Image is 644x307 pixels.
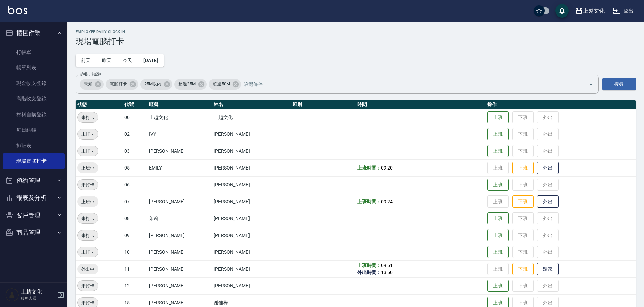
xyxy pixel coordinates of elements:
[78,131,98,138] span: 未打卡
[586,79,596,90] button: Open
[123,227,147,244] td: 09
[78,148,98,155] span: 未打卡
[537,162,559,174] button: 外出
[356,100,486,109] th: 時間
[212,277,291,294] td: [PERSON_NAME]
[76,37,636,46] h3: 現場電腦打卡
[610,5,636,17] button: 登出
[77,198,98,205] span: 上班中
[291,100,356,109] th: 班別
[21,288,55,295] h5: 上越文化
[212,126,291,143] td: [PERSON_NAME]
[512,162,534,174] button: 下班
[78,114,98,121] span: 未打卡
[147,159,212,176] td: EMILY
[123,143,147,159] td: 03
[140,79,173,90] div: 25M以內
[3,91,65,106] a: 高階收支登錄
[487,212,509,225] button: 上班
[76,30,636,34] h2: Employee Daily Clock In
[212,159,291,176] td: [PERSON_NAME]
[138,54,164,67] button: [DATE]
[174,81,200,87] span: 超過25M
[117,54,138,67] button: 今天
[381,199,393,204] span: 09:24
[212,227,291,244] td: [PERSON_NAME]
[209,79,241,90] div: 超過50M
[583,7,605,15] div: 上越文化
[512,263,534,275] button: 下班
[147,210,212,227] td: 茉莉
[3,107,65,122] a: 材料自購登錄
[123,193,147,210] td: 07
[3,60,65,75] a: 帳單列表
[123,159,147,176] td: 05
[80,72,101,77] label: 篩選打卡記錄
[381,270,393,275] span: 13:50
[212,210,291,227] td: [PERSON_NAME]
[3,75,65,91] a: 現金收支登錄
[209,81,234,87] span: 超過50M
[537,195,559,208] button: 外出
[357,165,381,171] b: 上班時間：
[537,263,559,275] button: 歸來
[147,244,212,260] td: [PERSON_NAME]
[147,227,212,244] td: [PERSON_NAME]
[357,199,381,204] b: 上班時間：
[3,153,65,169] a: 現場電腦打卡
[572,4,607,18] button: 上越文化
[174,79,207,90] div: 超過25M
[357,270,381,275] b: 外出時間：
[357,263,381,268] b: 上班時間：
[147,100,212,109] th: 暱稱
[487,128,509,141] button: 上班
[78,181,98,188] span: 未打卡
[76,100,123,109] th: 狀態
[21,295,55,301] p: 服務人員
[487,246,509,258] button: 上班
[147,109,212,126] td: 上越文化
[212,143,291,159] td: [PERSON_NAME]
[123,109,147,126] td: 00
[486,100,636,109] th: 操作
[106,81,131,87] span: 電腦打卡
[487,229,509,242] button: 上班
[487,179,509,191] button: 上班
[78,232,98,239] span: 未打卡
[3,138,65,153] a: 排班表
[212,176,291,193] td: [PERSON_NAME]
[78,299,98,306] span: 未打卡
[3,189,65,207] button: 報表及分析
[212,109,291,126] td: 上越文化
[78,249,98,256] span: 未打卡
[123,244,147,260] td: 10
[106,79,138,90] div: 電腦打卡
[76,54,96,67] button: 前天
[123,277,147,294] td: 12
[381,263,393,268] span: 09:51
[77,164,98,172] span: 上班中
[212,244,291,260] td: [PERSON_NAME]
[242,78,577,90] input: 篩選條件
[3,122,65,138] a: 每日結帳
[602,78,636,90] button: 搜尋
[123,210,147,227] td: 08
[78,215,98,222] span: 未打卡
[96,54,117,67] button: 昨天
[487,111,509,124] button: 上班
[3,224,65,241] button: 商品管理
[147,260,212,277] td: [PERSON_NAME]
[512,195,534,208] button: 下班
[123,126,147,143] td: 02
[3,44,65,60] a: 打帳單
[487,280,509,292] button: 上班
[5,288,19,302] img: Person
[140,81,166,87] span: 25M以內
[78,282,98,289] span: 未打卡
[212,193,291,210] td: [PERSON_NAME]
[381,165,393,171] span: 09:20
[123,100,147,109] th: 代號
[147,193,212,210] td: [PERSON_NAME]
[147,277,212,294] td: [PERSON_NAME]
[3,172,65,189] button: 預約管理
